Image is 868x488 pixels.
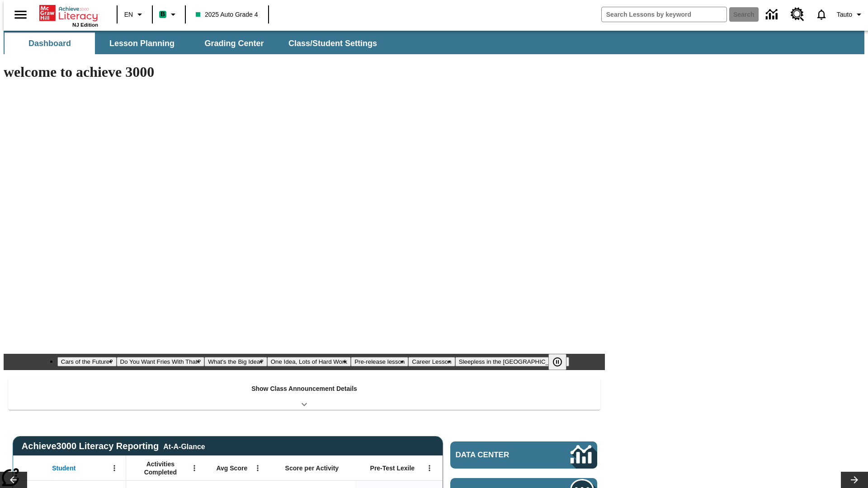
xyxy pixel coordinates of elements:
[4,64,605,80] h1: welcome to achieve 3000
[251,384,357,394] p: Show Class Announcement Details
[109,38,175,49] span: Lesson Planning
[188,461,201,475] button: Open Menu
[370,464,415,472] span: Pre-Test Lexile
[120,6,149,23] button: Language: EN, Select a language
[39,4,98,22] a: Home
[423,461,436,475] button: Open Menu
[810,3,833,26] a: Notifications
[7,1,34,28] button: Open side menu
[160,9,165,20] span: B
[4,33,385,54] div: SubNavbar
[4,31,864,54] div: SubNavbar
[156,6,182,23] button: Boost Class color is mint green. Change class color
[163,441,205,451] div: At-A-Glance
[456,450,540,460] span: Data Center
[450,441,597,469] a: Data Center
[833,6,868,23] button: Profile/Settings
[124,10,133,19] span: EN
[117,357,205,366] button: Slide 2 Do You Want Fries With That?
[39,3,98,28] div: Home
[131,460,190,476] span: Activities Completed
[267,357,351,366] button: Slide 4 One Idea, Lots of Hard Work
[281,33,384,54] button: Class/Student Settings
[52,464,75,472] span: Student
[108,461,121,475] button: Open Menu
[8,379,600,410] div: Show Class Announcement Details
[5,33,95,54] button: Dashboard
[28,38,71,49] span: Dashboard
[455,357,570,366] button: Slide 7 Sleepless in the Animal Kingdom
[785,2,810,27] a: Resource Center, Will open in new tab
[196,10,258,19] span: 2025 Auto Grade 4
[189,33,279,54] button: Grading Center
[548,354,576,370] div: Pause
[841,472,868,488] button: Lesson carousel, Next
[760,2,785,27] a: Data Center
[251,461,264,475] button: Open Menu
[548,354,566,370] button: Pause
[602,7,726,22] input: search field
[837,10,852,19] span: Tauto
[204,357,267,366] button: Slide 3 What's the Big Idea?
[288,38,377,49] span: Class/Student Settings
[408,357,455,366] button: Slide 6 Career Lesson
[57,357,117,366] button: Slide 1 Cars of the Future?
[72,22,98,28] span: NJ Edition
[351,357,408,366] button: Slide 5 Pre-release lesson
[22,441,205,451] span: Achieve3000 Literacy Reporting
[204,38,264,49] span: Grading Center
[97,33,187,54] button: Lesson Planning
[285,464,339,472] span: Score per Activity
[216,464,247,472] span: Avg Score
